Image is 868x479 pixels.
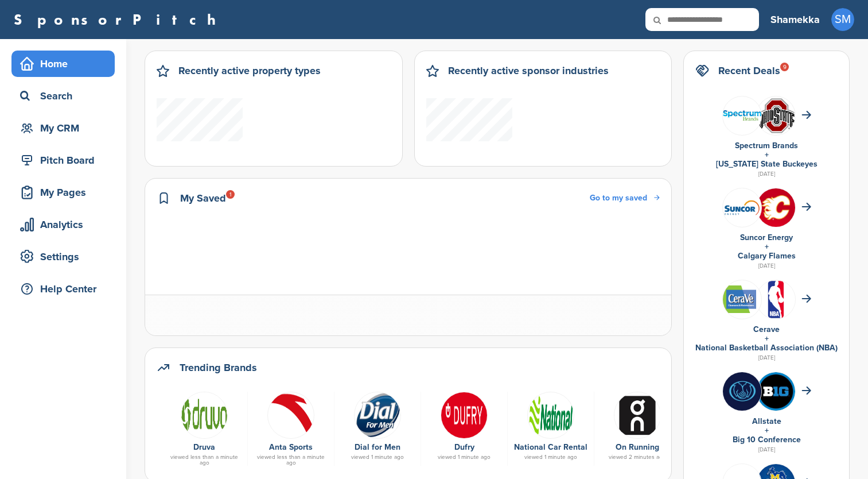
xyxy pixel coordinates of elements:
a: Shamekka [770,7,820,32]
div: Pitch Board [17,150,115,171]
a: Calgary Flames [738,251,796,261]
img: Dufry logo [441,392,488,439]
a: Cerave [753,325,780,334]
h2: Trending Brands [180,360,257,376]
div: Home [17,53,115,74]
a: Search [11,83,115,109]
div: viewed 1 minute ago [427,454,501,460]
a: + [765,242,769,252]
a: + [765,426,769,435]
a: Dufry [454,442,474,452]
a: On Running [616,442,659,452]
img: Data?1415805899 [757,98,795,134]
a: Dufry logo [427,392,501,438]
img: Bi wggbs 400x400 [723,372,761,411]
img: Druva logo 300 [181,392,228,439]
a: + [765,150,769,160]
a: SponsorPitch [14,12,223,27]
a: Druva logo 300 [167,392,242,438]
a: Data [513,392,588,438]
a: Dial for Men [355,442,400,452]
h3: Shamekka [770,11,820,28]
a: Help Center [11,276,115,302]
div: Settings [17,246,115,267]
img: 5qbfb61w 400x400 [757,188,795,227]
img: Eum25tej 400x400 [757,372,795,411]
a: [US_STATE] State Buckeyes [716,159,818,169]
img: Spectrum brands logo [723,110,761,121]
img: Data [527,392,574,439]
a: Analytics [11,211,115,238]
div: Search [17,86,115,106]
a: Pitch Board [11,147,115,173]
div: My Pages [17,182,115,203]
div: My CRM [17,118,115,138]
span: Go to my saved [590,193,647,203]
h2: Recent Deals [718,63,780,79]
a: My Pages [11,179,115,206]
div: [DATE] [695,261,838,271]
img: Data [354,392,401,439]
a: Allstate [752,416,781,426]
a: Home [11,51,115,77]
a: Data [254,392,328,438]
a: Spectrum Brands [735,141,798,150]
a: National Car Rental [514,442,587,452]
div: viewed less than a minute ago [254,454,328,466]
h2: Recently active sponsor industries [448,63,609,79]
a: Anta Sports [269,442,313,452]
span: SM [831,8,854,31]
div: [DATE] [695,353,838,363]
div: [DATE] [695,169,838,179]
a: Suncor Energy [740,233,793,242]
div: 9 [780,63,789,71]
a: Go to my saved [590,192,660,204]
a: Settings [11,244,115,270]
a: Big 10 Conference [733,435,801,445]
a: Druva [193,442,215,452]
div: Analytics [17,214,115,235]
a: Data [340,392,415,438]
div: viewed 1 minute ago [513,454,588,460]
h2: Recently active property types [178,63,321,79]
img: Data [723,199,761,217]
img: Data [267,392,314,439]
img: Data [723,285,761,313]
div: viewed less than a minute ago [167,454,242,466]
div: 1 [226,190,235,199]
h2: My Saved [180,190,226,206]
img: On [614,392,661,439]
a: On [600,392,675,438]
div: viewed 1 minute ago [340,454,415,460]
div: [DATE] [695,445,838,455]
a: My CRM [11,115,115,141]
div: viewed 2 minutes ago [600,454,675,460]
a: + [765,334,769,343]
a: National Basketball Association (NBA) [695,343,838,353]
img: Open uri20141112 64162 izwz7i?1415806587 [757,280,795,319]
div: Help Center [17,279,115,299]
